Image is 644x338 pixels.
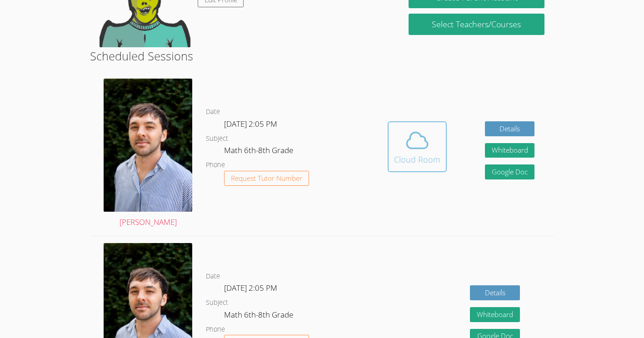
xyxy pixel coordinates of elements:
[206,106,220,118] dt: Date
[485,121,535,136] a: Details
[485,143,535,158] button: Whiteboard
[224,119,277,129] span: [DATE] 2:05 PM
[224,144,295,159] dd: Math 6th-8th Grade
[206,297,228,308] dt: Subject
[231,175,302,182] span: Request Tutor Number
[224,171,309,186] button: Request Tutor Number
[224,308,295,324] dd: Math 6th-8th Grade
[206,159,225,171] dt: Phone
[206,271,220,282] dt: Date
[485,164,535,179] a: Google Doc
[90,47,554,65] h2: Scheduled Sessions
[394,153,440,166] div: Cloud Room
[470,285,520,300] a: Details
[470,307,520,322] button: Whiteboard
[409,14,544,35] a: Select Teachers/Courses
[104,79,192,212] img: profile.jpg
[104,79,192,229] a: [PERSON_NAME]
[206,324,225,335] dt: Phone
[206,133,228,144] dt: Subject
[388,121,447,172] button: Cloud Room
[224,283,277,293] span: [DATE] 2:05 PM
